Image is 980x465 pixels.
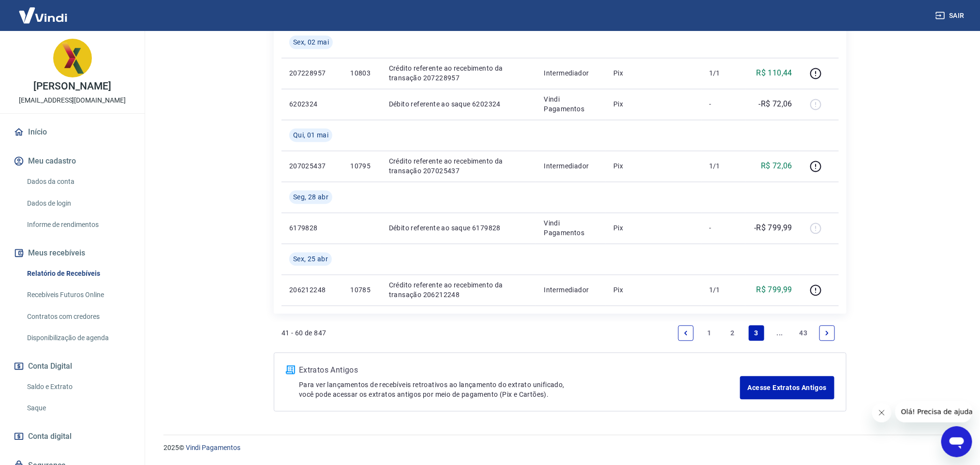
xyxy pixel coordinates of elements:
[678,326,694,341] a: Previous page
[186,444,240,452] a: Vindi Pagamentos
[709,285,738,295] p: 1/1
[389,64,529,83] p: Crédito referente ao recebimento da transação 207228957
[759,99,793,110] p: -R$ 72,06
[544,69,598,78] p: Intermediador
[389,281,529,300] p: Crédito referente ao recebimento da transação 206212248
[12,150,133,172] button: Meu cadastro
[934,7,968,25] button: Sair
[293,193,328,202] span: Seg, 28 abr
[941,426,972,457] iframe: Botão para abrir a janela de mensagens
[895,401,972,422] iframe: Mensagem da empresa
[709,100,738,109] p: -
[23,307,133,327] a: Contratos com credores
[613,69,694,78] p: Pix
[299,365,740,376] p: Extratos Antigos
[757,68,793,79] p: R$ 110,44
[163,443,957,453] p: 2025 ©
[12,426,133,447] a: Conta digital
[12,0,74,30] img: Vindi
[761,161,792,172] p: R$ 72,06
[350,162,373,171] p: 10795
[289,224,335,233] p: 6179828
[544,219,598,238] p: Vindi Pagamentos
[19,95,126,105] p: [EMAIL_ADDRESS][DOMAIN_NAME]
[350,285,373,295] p: 10785
[709,162,738,171] p: 1/1
[12,356,133,377] button: Conta Digital
[872,403,891,422] iframe: Fechar mensagem
[293,38,329,47] span: Sex, 02 mai
[613,162,694,171] p: Pix
[757,285,793,296] p: R$ 799,99
[709,224,738,233] p: -
[613,224,694,233] p: Pix
[613,100,694,109] p: Pix
[23,194,133,213] a: Dados de login
[350,69,373,78] p: 10803
[286,366,295,375] img: ícone
[544,95,598,114] p: Vindi Pagamentos
[772,326,787,341] a: Jump forward
[23,398,133,418] a: Saque
[544,285,598,295] p: Intermediador
[796,326,812,341] a: Page 43
[389,100,529,109] p: Débito referente ao saque 6202324
[6,7,81,15] span: Olá! Precisa de ajuda?
[702,326,717,341] a: Page 1
[674,322,839,345] ul: Pagination
[749,326,764,341] a: Page 3 is your current page
[544,162,598,171] p: Intermediador
[289,69,335,78] p: 207228957
[12,242,133,264] button: Meus recebíveis
[740,376,834,400] a: Acesse Extratos Antigos
[23,172,133,192] a: Dados da conta
[299,380,740,400] p: Para ver lançamentos de recebíveis retroativos ao lançamento do extrato unificado, você pode aces...
[289,162,335,171] p: 207025437
[53,39,92,77] img: 709e6321-f1a0-47da-833f-487bc409da90.jpeg
[819,326,835,341] a: Next page
[389,224,529,233] p: Débito referente ao saque 6179828
[725,326,741,341] a: Page 2
[23,328,133,348] a: Disponibilização de agenda
[293,131,328,140] span: Qui, 01 mai
[23,285,133,305] a: Recebíveis Futuros Online
[28,430,72,443] span: Conta digital
[389,157,529,176] p: Crédito referente ao recebimento da transação 207025437
[282,329,327,338] p: 41 - 60 de 847
[23,215,133,235] a: Informe de rendimentos
[12,121,133,143] a: Início
[23,264,133,284] a: Relatório de Recebíveis
[613,285,694,295] p: Pix
[33,81,111,91] p: [PERSON_NAME]
[23,377,133,397] a: Saldo e Extrato
[754,223,792,234] p: -R$ 799,99
[709,69,738,78] p: 1/1
[289,285,335,295] p: 206212248
[289,100,335,109] p: 6202324
[293,255,328,264] span: Sex, 25 abr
